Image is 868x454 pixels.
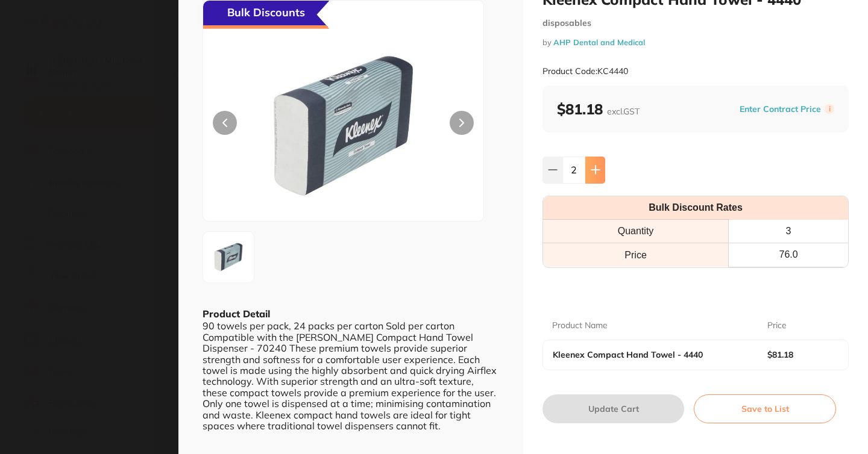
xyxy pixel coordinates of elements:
small: disposables [542,18,849,28]
small: by [542,38,849,47]
p: Product Name [552,320,608,332]
b: Product Detail [203,308,270,320]
small: Product Code: KC4440 [542,66,628,76]
label: i [825,104,834,114]
td: Price [543,243,729,267]
p: Price [767,320,787,332]
button: Enter Contract Price [736,104,825,115]
img: cGctNTc4ODU [259,31,427,221]
th: Bulk Discount Rates [543,196,848,220]
img: cGctNTc4ODU [207,235,250,279]
div: 90 towels per pack, 24 packs per carton Sold per carton Compatible with the [PERSON_NAME] Compact... [203,320,499,431]
th: 76.0 [729,243,848,267]
b: $81.18 [557,100,640,118]
button: Save to List [694,394,836,423]
a: AHP Dental and Medical [553,37,645,47]
span: excl. GST [607,106,640,117]
button: Update Cart [542,394,684,423]
b: $81.18 [767,350,832,359]
div: Bulk Discounts [203,1,329,29]
th: 3 [729,220,848,243]
b: Kleenex Compact Hand Towel - 4440 [553,350,746,359]
th: Quantity [543,220,729,243]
